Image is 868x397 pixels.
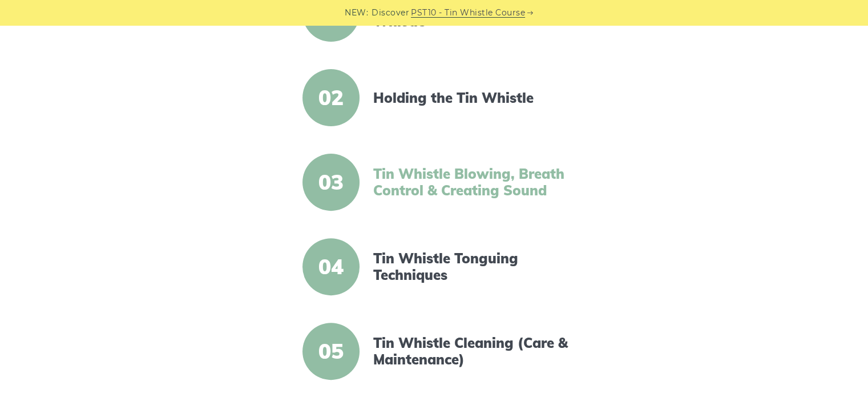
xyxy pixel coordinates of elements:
span: 04 [302,238,360,295]
a: Tin Whistle Cleaning (Care & Maintenance) [373,335,570,368]
span: NEW: [345,6,368,19]
a: Tin Whistle Tonguing Techniques [373,250,570,283]
a: Holding the Tin Whistle [373,90,570,106]
a: PST10 - Tin Whistle Course [411,6,525,19]
span: 02 [302,69,360,126]
a: Tin Whistle Blowing, Breath Control & Creating Sound [373,166,570,199]
span: 03 [302,154,360,211]
span: 05 [302,323,360,380]
span: Discover [372,6,409,19]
